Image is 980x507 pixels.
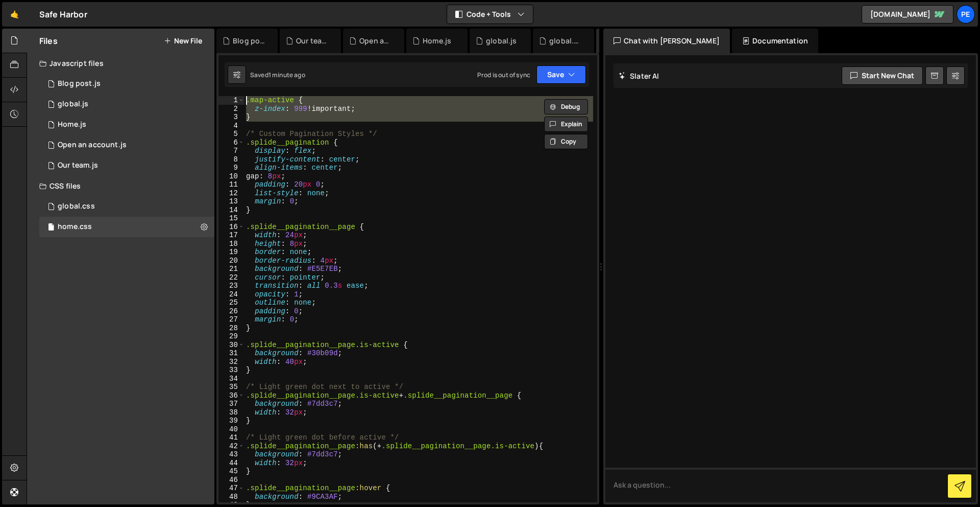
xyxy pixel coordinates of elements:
[58,202,95,211] div: global.css
[862,5,953,24] a: [DOMAIN_NAME]
[218,476,244,485] div: 46
[218,206,244,215] div: 14
[842,66,923,85] button: Start new chat
[58,222,92,232] div: home.css
[218,231,244,240] div: 17
[218,139,244,147] div: 6
[218,147,244,155] div: 7
[39,35,58,47] h2: Files
[218,214,244,223] div: 15
[268,71,305,79] div: 1 minute ago
[218,105,244,113] div: 2
[447,5,533,24] button: Code + Tools
[477,71,530,79] div: Prod is out of sync
[218,113,244,122] div: 3
[486,36,517,46] div: global.js
[218,324,244,333] div: 28
[58,161,98,170] div: Our team.js
[27,176,214,196] div: CSS files
[218,375,244,383] div: 34
[218,307,244,316] div: 26
[544,134,588,149] button: Copy
[218,298,244,307] div: 25
[218,450,244,459] div: 43
[218,408,244,417] div: 38
[233,36,265,46] div: Blog post.js
[58,100,88,109] div: global.js
[164,37,202,45] button: New File
[218,366,244,375] div: 33
[218,172,244,181] div: 10
[218,130,244,139] div: 5
[218,315,244,324] div: 27
[218,383,244,391] div: 35
[218,358,244,366] div: 32
[218,400,244,408] div: 37
[218,341,244,350] div: 30
[218,265,244,273] div: 21
[218,349,244,358] div: 31
[39,94,214,114] div: 16385/45478.js
[39,114,214,135] div: 16385/44326.js
[218,459,244,468] div: 44
[27,53,214,74] div: Javascript files
[250,71,305,79] div: Saved
[218,433,244,442] div: 41
[603,29,730,53] div: Chat with [PERSON_NAME]
[218,290,244,299] div: 24
[218,197,244,206] div: 13
[58,120,86,129] div: Home.js
[218,240,244,248] div: 18
[218,180,244,189] div: 11
[58,141,127,150] div: Open an account.js
[536,65,586,84] button: Save
[218,122,244,130] div: 4
[218,189,244,198] div: 12
[218,155,244,164] div: 8
[359,36,392,46] div: Open an account.js
[732,29,818,53] div: Documentation
[218,164,244,172] div: 9
[619,71,659,81] h2: Slater AI
[39,217,214,237] div: 16385/45146.css
[39,196,214,217] div: 16385/45328.css
[218,484,244,493] div: 47
[39,8,87,20] div: Safe Harbor
[544,117,588,132] button: Explain
[58,79,101,88] div: Blog post.js
[423,36,451,46] div: Home.js
[218,467,244,476] div: 45
[218,425,244,434] div: 40
[218,282,244,290] div: 23
[39,74,214,94] div: 16385/45865.js
[544,99,588,114] button: Debug
[218,248,244,257] div: 19
[2,2,27,27] a: 🤙
[549,36,582,46] div: global.css
[218,96,244,105] div: 1
[296,36,329,46] div: Our team.js
[218,442,244,451] div: 42
[218,417,244,425] div: 39
[218,257,244,265] div: 20
[218,391,244,400] div: 36
[957,5,975,24] a: Pe
[39,135,214,155] div: 16385/45136.js
[39,155,214,176] div: 16385/45046.js
[218,273,244,282] div: 22
[218,493,244,501] div: 48
[218,223,244,232] div: 16
[218,332,244,341] div: 29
